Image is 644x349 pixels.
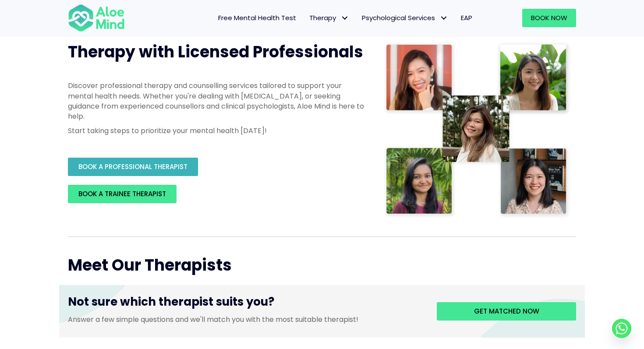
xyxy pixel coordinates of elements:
a: BOOK A TRAINEE THERAPIST [68,185,177,203]
a: Free Mental Health Test [212,9,303,27]
p: Discover professional therapy and counselling services tailored to support your mental health nee... [68,81,366,121]
a: TherapyTherapy: submenu [303,9,355,27]
span: Free Mental Health Test [218,13,296,22]
span: Get matched now [474,307,539,316]
span: Therapy [309,13,349,22]
span: Meet Our Therapists [68,254,232,276]
span: BOOK A TRAINEE THERAPIST [78,189,166,198]
img: Therapist collage [383,41,571,219]
span: BOOK A PROFESSIONAL THERAPIST [78,162,188,171]
img: Aloe mind Logo [68,4,125,32]
h3: Not sure which therapist suits you? [68,294,424,314]
a: BOOK A PROFESSIONAL THERAPIST [68,158,198,176]
span: Psychological Services: submenu [437,12,450,25]
p: Start taking steps to prioritize your mental health [DATE]! [68,126,366,136]
a: Get matched now [437,302,576,321]
span: Book Now [531,13,567,22]
span: EAP [461,13,472,22]
span: Therapy: submenu [338,12,351,25]
a: Whatsapp [612,319,631,338]
span: Therapy with Licensed Professionals [68,41,363,63]
span: Psychological Services [362,13,448,22]
nav: Menu [136,9,479,27]
a: Book Now [522,9,576,27]
a: Psychological ServicesPsychological Services: submenu [355,9,454,27]
a: EAP [454,9,479,27]
p: Answer a few simple questions and we'll match you with the most suitable therapist! [68,314,424,324]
